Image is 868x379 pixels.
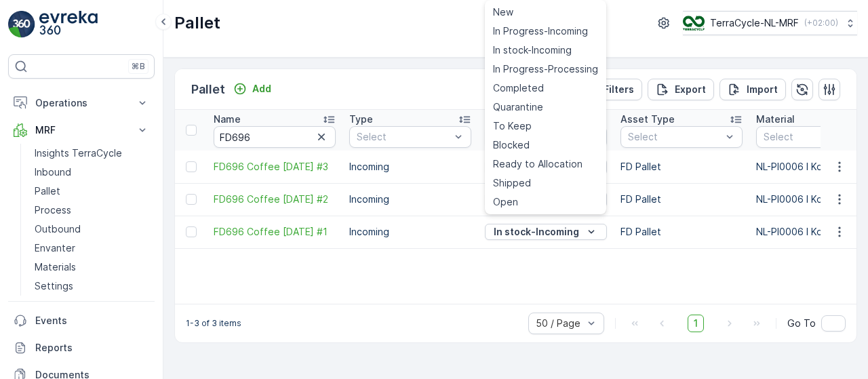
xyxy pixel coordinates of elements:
[214,160,336,174] a: FD696 Coffee 24.07.25 #3
[35,203,71,217] p: Process
[29,201,155,220] a: Process
[214,193,336,206] span: FD696 Coffee [DATE] #2
[35,123,127,137] p: MRF
[35,241,75,255] p: Envanter
[35,260,76,274] p: Materials
[675,83,706,96] p: Export
[186,318,241,329] p: 1-3 of 3 items
[186,226,197,237] div: Toggle Row Selected
[493,24,588,38] span: In Progress-Incoming
[35,96,127,110] p: Operations
[35,146,122,160] p: Insights TerraCycle
[228,81,277,97] button: Add
[493,157,583,171] span: Ready to Allocation
[174,12,220,34] p: Pallet
[8,11,35,38] img: logo
[493,138,530,152] span: Blocked
[35,165,71,179] p: Inbound
[29,258,155,277] a: Materials
[214,113,241,126] p: Name
[628,130,722,144] p: Select
[214,225,336,239] a: FD696 Coffee 24.07.25 #1
[614,216,749,248] td: FD Pallet
[719,79,786,100] button: Import
[493,81,544,95] span: Completed
[8,117,155,144] button: MRF
[342,216,478,248] td: Incoming
[29,277,155,296] a: Settings
[29,182,155,201] a: Pallet
[29,239,155,258] a: Envanter
[214,193,336,206] a: FD696 Coffee 24.07.25 #2
[35,341,149,355] p: Reports
[8,89,155,117] button: Operations
[349,113,373,126] p: Type
[620,113,675,126] p: Asset Type
[747,83,778,96] p: Import
[493,195,518,209] span: Open
[35,222,81,236] p: Outbound
[35,279,73,293] p: Settings
[493,62,598,76] span: In Progress-Processing
[493,176,531,190] span: Shipped
[29,144,155,163] a: Insights TerraCycle
[214,160,336,174] span: FD696 Coffee [DATE] #3
[804,18,838,28] p: ( +02:00 )
[710,16,799,30] p: TerraCycle-NL-MRF
[614,183,749,216] td: FD Pallet
[342,151,478,183] td: Incoming
[342,183,478,216] td: Incoming
[186,161,197,172] div: Toggle Row Selected
[214,126,336,148] input: Search
[683,11,857,35] button: TerraCycle-NL-MRF(+02:00)
[8,307,155,334] a: Events
[191,80,225,99] p: Pallet
[493,43,572,57] span: In stock-Incoming
[214,225,336,239] span: FD696 Coffee [DATE] #1
[648,79,714,100] button: Export
[29,163,155,182] a: Inbound
[186,194,197,205] div: Toggle Row Selected
[357,130,450,144] p: Select
[35,314,149,327] p: Events
[252,82,271,96] p: Add
[494,225,579,239] p: In stock-Incoming
[493,100,543,114] span: Quarantine
[35,184,60,198] p: Pallet
[493,5,513,19] span: New
[29,220,155,239] a: Outbound
[614,151,749,183] td: FD Pallet
[688,315,704,332] span: 1
[39,11,98,38] img: logo_light-DOdMpM7g.png
[485,224,607,240] button: In stock-Incoming
[493,119,532,133] span: To Keep
[756,113,795,126] p: Material
[787,317,816,330] span: Go To
[132,61,145,72] p: ⌘B
[764,130,859,144] p: Select
[8,334,155,361] a: Reports
[683,16,705,31] img: TC_v739CUj.png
